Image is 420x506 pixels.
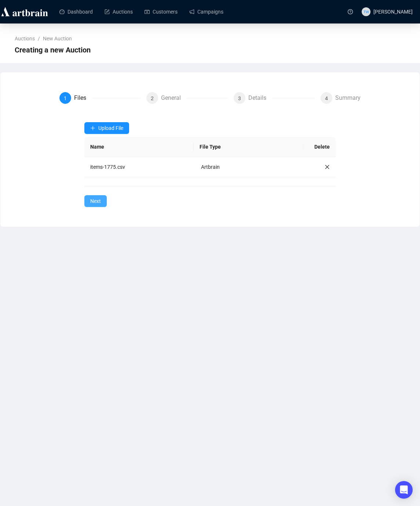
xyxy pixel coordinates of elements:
div: Details [248,92,272,104]
th: Name [84,137,194,157]
a: Auctions [105,2,133,21]
button: Next [84,195,107,207]
span: Next [90,197,101,205]
div: 2General [146,92,227,104]
span: [PERSON_NAME] [373,9,413,15]
div: Open Intercom Messenger [395,481,413,499]
span: 3 [238,95,241,101]
span: 2 [151,95,154,101]
div: 1Files [59,92,140,104]
span: 1 [64,95,67,101]
span: close [325,164,330,170]
span: plus [90,125,95,131]
span: TW [364,8,369,14]
a: Campaigns [189,2,223,21]
a: New Auction [41,34,73,43]
div: General [161,92,187,104]
span: 4 [325,95,328,101]
div: Summary [335,92,361,104]
th: File Type [194,137,303,157]
div: Files [74,92,92,104]
div: 3Details [234,92,315,104]
td: items-1775.csv [84,157,195,177]
th: Delete [303,137,336,157]
span: question-circle [348,9,353,14]
span: Creating a new Auction [15,44,91,56]
button: Upload File [84,122,129,134]
span: Artbrain [201,164,220,170]
a: Dashboard [59,2,93,21]
div: 4Summary [321,92,361,104]
li: / [38,34,40,43]
a: Customers [145,2,178,21]
a: Auctions [13,34,36,43]
span: Upload File [98,125,123,131]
